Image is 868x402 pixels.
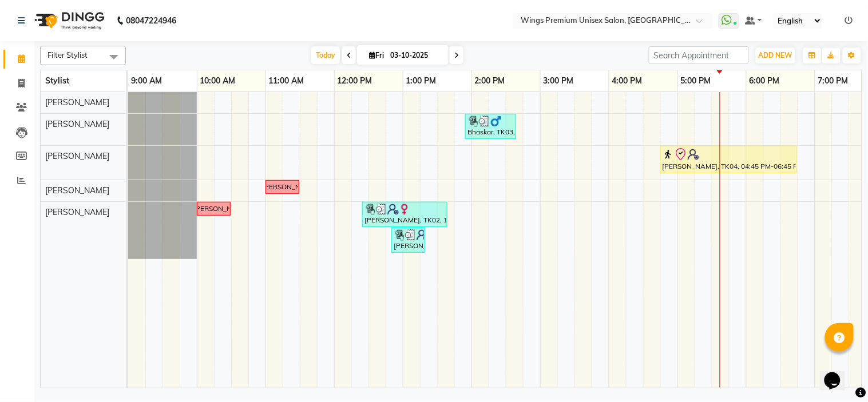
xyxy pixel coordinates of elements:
a: 11:00 AM [266,73,307,89]
input: Search Appointment [649,46,749,64]
span: [PERSON_NAME] [45,151,109,161]
span: Fri [366,51,387,59]
a: 7:00 PM [815,73,851,89]
button: ADD NEW [756,47,795,63]
a: 5:00 PM [678,73,714,89]
span: Today [311,46,340,64]
span: [PERSON_NAME] [45,119,109,129]
span: Filter Stylist [47,50,88,59]
a: 10:00 AM [197,73,239,89]
a: 12:00 PM [335,73,375,89]
img: logo [29,5,108,37]
div: Bhaskar, TK03, 01:55 PM-02:40 PM, Hair Cut - [DEMOGRAPHIC_DATA] (Wash & Styling - Hair Styling - 3 [466,116,515,137]
span: [PERSON_NAME] [45,185,109,196]
a: 4:00 PM [609,73,645,89]
a: 6:00 PM [747,73,783,89]
a: 2:00 PM [472,73,508,89]
span: [PERSON_NAME] [45,97,109,108]
span: Stylist [45,75,69,86]
div: [PERSON_NAME], TK01, 12:50 PM-01:20 PM, Wash & Blow Dry - Upto Shoulder - Hair Styling - 10 [393,229,424,251]
a: 3:00 PM [541,73,577,89]
span: [PERSON_NAME] [45,207,109,217]
a: 1:00 PM [403,73,439,89]
div: Late [PERSON_NAME] [179,204,249,214]
div: [PERSON_NAME], TK02, 12:25 PM-01:40 PM, Eyebrow - THREADING,Wash & Blow Dry - Upto Waist - Hair S... [363,204,446,225]
div: Late [PERSON_NAME] [247,182,318,192]
b: 08047224946 [126,5,176,37]
input: 2025-10-03 [387,47,444,64]
iframe: chat widget [820,356,857,391]
div: [PERSON_NAME], TK04, 04:45 PM-06:45 PM, Natural Global Color - Upto Mid Back - Hair Colors - 68 [661,148,796,172]
a: 9:00 AM [128,73,165,89]
span: ADD NEW [759,51,792,59]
